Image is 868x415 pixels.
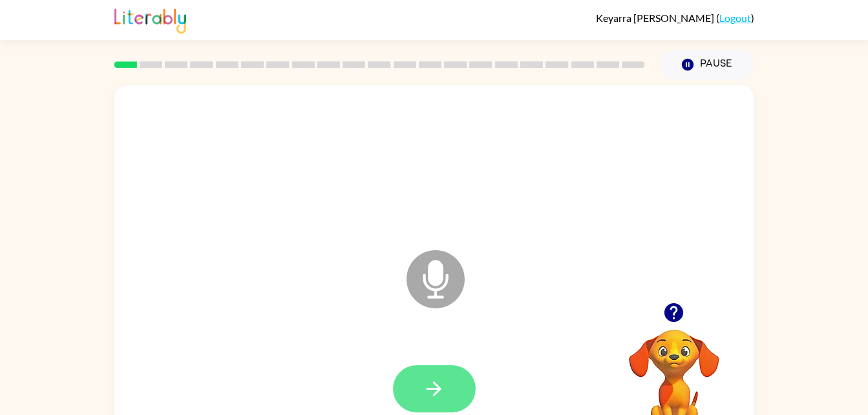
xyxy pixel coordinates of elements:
[661,50,754,80] button: Pause
[114,5,186,34] img: Literably
[596,12,754,24] div: ( )
[596,12,716,24] span: Keyarra [PERSON_NAME]
[719,12,751,24] a: Logout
